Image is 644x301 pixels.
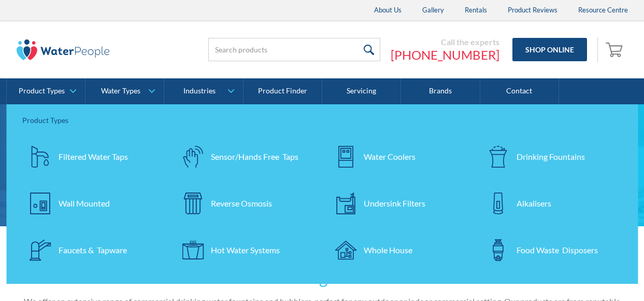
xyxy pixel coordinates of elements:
[85,78,164,104] a: Water Types
[7,104,638,284] nav: Product Types
[480,185,623,222] a: Alkalisers
[101,87,140,95] div: Water Types
[211,244,280,256] div: Hot Water Systems
[517,150,585,163] div: Drinking Fountains
[19,87,65,95] div: Product Types
[211,150,298,163] div: Sensor/Hands Free Taps
[364,244,412,256] div: Whole House
[327,185,470,222] a: Undersink Filters
[175,185,317,222] a: Reverse Osmosis
[480,139,623,175] a: Drinking Fountains
[22,232,165,268] a: Faucets & Tapware
[364,150,416,163] div: Water Coolers
[480,78,559,104] a: Contact
[480,232,623,268] a: Food Waste Disposers
[164,78,242,104] a: Industries
[183,87,216,95] div: Industries
[327,139,470,175] a: Water Coolers
[175,139,317,175] a: Sensor/Hands Free Taps
[17,39,110,60] img: The Water People
[244,78,322,104] a: Product Finder
[512,38,587,61] a: Shop Online
[327,232,470,268] a: Whole House
[606,41,625,58] img: shopping cart
[517,244,598,256] div: Food Waste Disposers
[22,139,165,175] a: Filtered Water Taps
[211,197,272,210] div: Reverse Osmosis
[59,197,110,210] div: Wall Mounted
[22,115,623,126] div: Product Types
[401,78,480,104] a: Brands
[175,232,317,268] a: Hot Water Systems
[22,185,165,222] a: Wall Mounted
[59,150,128,163] div: Filtered Water Taps
[391,47,499,63] a: [PHONE_NUMBER]
[208,38,380,61] input: Search products
[391,37,499,47] div: Call the experts
[7,78,85,104] a: Product Types
[603,37,628,62] a: Open empty cart
[364,197,425,210] div: Undersink Filters
[517,197,551,210] div: Alkalisers
[59,244,127,256] div: Faucets & Tapware
[322,78,401,104] a: Servicing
